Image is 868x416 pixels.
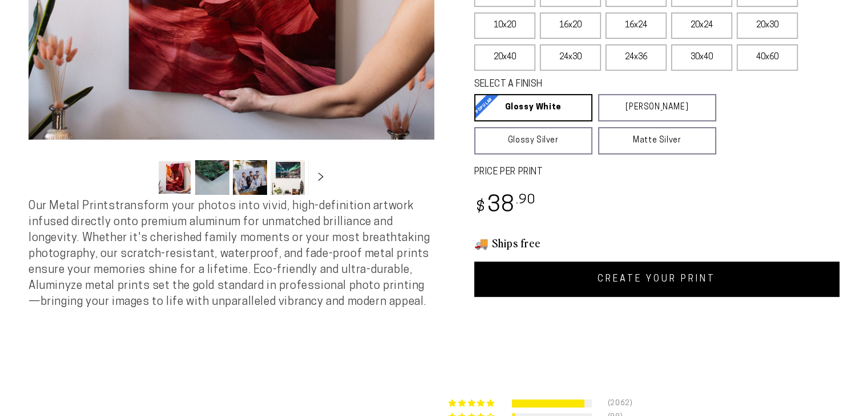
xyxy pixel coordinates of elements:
label: 30x40 [671,44,732,71]
a: CREATE YOUR PRINT [474,262,840,297]
button: Load image 3 in gallery view [233,160,267,195]
label: 10x20 [474,13,535,39]
legend: SELECT A FINISH [474,78,689,91]
button: Slide right [308,165,333,190]
span: Our Metal Prints transform your photos into vivid, high-definition artwork infused directly onto ... [29,201,430,308]
label: 16x20 [540,13,601,39]
bdi: 38 [474,195,536,217]
a: Glossy Silver [474,127,592,154]
a: Matte Silver [598,127,716,154]
div: 91% (2062) reviews with 5 star rating [449,399,496,408]
a: [PERSON_NAME] [598,94,716,121]
label: 20x30 [737,13,798,39]
button: Load image 2 in gallery view [195,160,229,195]
label: 20x40 [474,44,535,71]
button: Load image 4 in gallery view [271,160,305,195]
label: 20x24 [671,13,732,39]
div: (2062) [608,399,621,407]
label: 24x36 [605,44,667,71]
span: $ [476,200,486,215]
button: Load image 1 in gallery view [158,160,192,195]
sup: .90 [515,194,536,207]
label: 16x24 [605,13,667,39]
h3: 🚚 Ships free [474,235,840,250]
label: PRICE PER PRINT [474,166,840,179]
a: Glossy White [474,94,592,121]
label: 24x30 [540,44,601,71]
label: 40x60 [737,44,798,71]
button: Slide left [129,165,154,190]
